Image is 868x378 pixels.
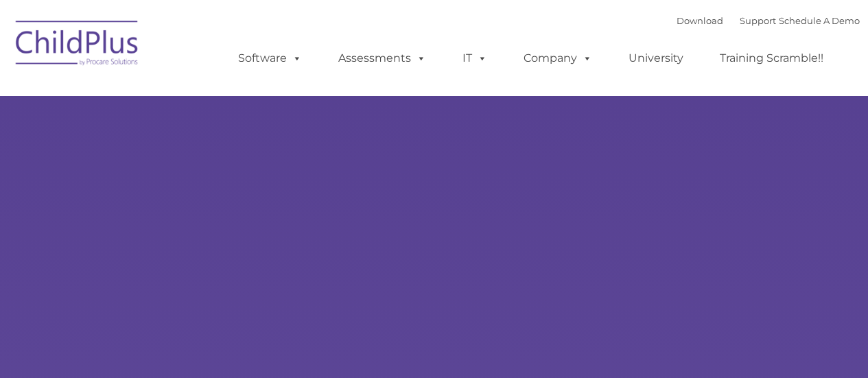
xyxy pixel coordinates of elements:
a: Download [677,15,723,26]
a: Software [224,45,316,72]
a: Training Scramble!! [706,45,837,72]
a: Assessments [325,45,440,72]
img: ChildPlus by Procare Solutions [9,11,146,80]
font: | [677,15,860,26]
a: Company [510,45,606,72]
a: University [615,45,697,72]
a: IT [449,45,501,72]
a: Support [740,15,776,26]
a: Schedule A Demo [779,15,860,26]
